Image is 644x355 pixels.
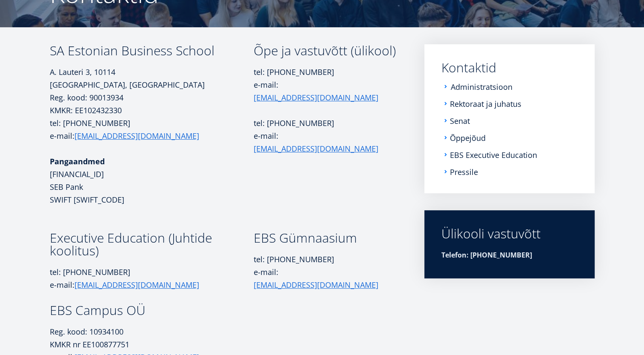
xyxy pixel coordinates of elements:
a: Kontaktid [441,61,578,74]
p: KMKR: EE102432330 [50,104,254,117]
h3: Executive Education (Juhtide koolitus) [50,232,254,257]
p: e-mail: [254,129,400,155]
a: [EMAIL_ADDRESS][DOMAIN_NAME] [74,278,199,291]
h3: EBS Campus OÜ [50,304,254,317]
p: tel: [PHONE_NUMBER] [254,117,400,129]
p: A. Lauteri 3, 10114 [GEOGRAPHIC_DATA], [GEOGRAPHIC_DATA] Reg. kood: 90013934 [50,66,254,104]
a: Senat [450,117,470,125]
p: tel: [PHONE_NUMBER] e-mail: [50,117,254,142]
a: Administratsioon [451,83,512,91]
a: Rektoraat ja juhatus [450,100,521,108]
strong: Pangaandmed [50,156,105,166]
h3: Õpe ja vastuvõtt (ülikool) [254,44,400,57]
a: [EMAIL_ADDRESS][DOMAIN_NAME] [254,278,378,291]
div: Ülikooli vastuvõtt [441,227,578,240]
p: Reg. kood: 10934100 [50,325,254,338]
a: [EMAIL_ADDRESS][DOMAIN_NAME] [74,129,199,142]
p: KMKR nr EE100877751 [50,338,254,351]
h3: SA Estonian Business School [50,44,254,57]
a: Pressile [450,168,478,176]
a: [EMAIL_ADDRESS][DOMAIN_NAME] [254,142,378,155]
strong: Telefon: [PHONE_NUMBER] [441,250,532,260]
h3: EBS Gümnaasium [254,232,400,244]
a: Õppejõud [450,134,486,142]
p: [FINANCIAL_ID] SEB Pank SWIFT [SWIFT_CODE] [50,155,254,206]
a: [EMAIL_ADDRESS][DOMAIN_NAME] [254,91,378,104]
p: tel: [PHONE_NUMBER] e-mail: [254,66,400,104]
p: tel: [PHONE_NUMBER] e-mail: [254,253,400,291]
p: tel: [PHONE_NUMBER] e-mail: [50,266,254,291]
a: EBS Executive Education [450,151,537,159]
